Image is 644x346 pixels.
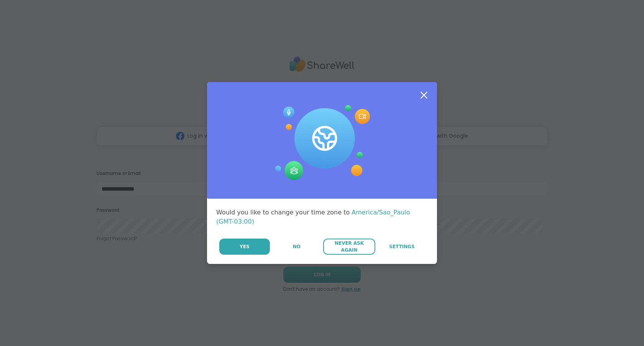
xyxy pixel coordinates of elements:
span: No [293,243,301,250]
a: Settings [376,239,428,255]
div: Would you like to change your time zone to [216,208,428,226]
button: Never Ask Again [323,239,375,255]
span: Never Ask Again [327,240,371,254]
button: No [271,239,322,255]
span: Settings [389,243,415,250]
span: Yes [240,243,250,250]
span: America/Sao_Paulo (GMT-03:00) [216,209,410,225]
button: Yes [219,239,270,255]
img: Session Experience [274,105,370,180]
